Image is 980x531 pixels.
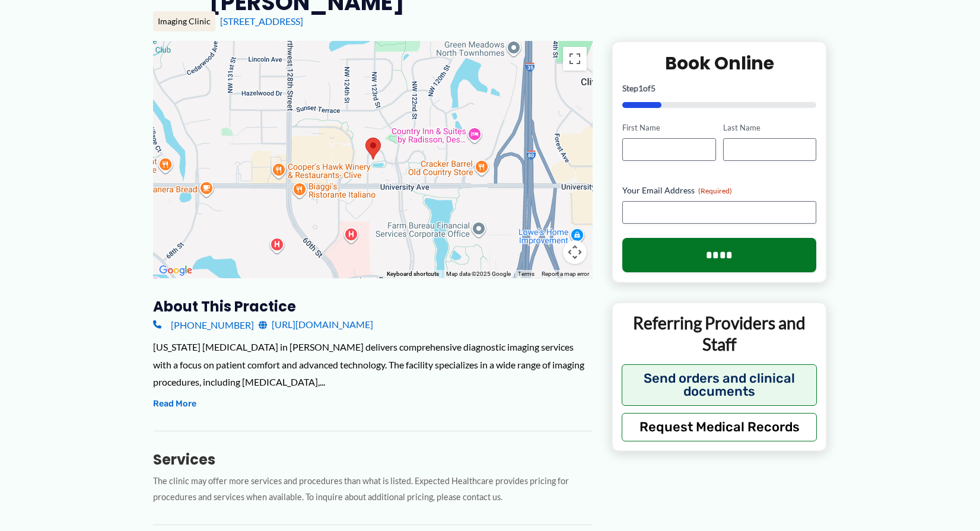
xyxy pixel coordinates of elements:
button: Request Medical Records [622,413,817,441]
h2: Book Online [622,52,816,75]
span: 5 [651,83,656,93]
h3: Services [153,450,593,469]
button: Read More [153,397,196,411]
button: Send orders and clinical documents [622,364,817,406]
label: Your Email Address [622,185,816,196]
button: Keyboard shortcuts [387,270,439,278]
p: The clinic may offer more services and procedures than what is listed. Expected Healthcare provid... [153,473,593,505]
div: Imaging Clinic [153,11,215,31]
button: Map camera controls [563,240,587,264]
a: [STREET_ADDRESS] [220,15,303,27]
a: [URL][DOMAIN_NAME] [259,316,373,333]
p: Referring Providers and Staff [622,312,817,355]
a: Report a map error [542,271,589,277]
a: Open this area in Google Maps (opens a new window) [156,263,195,278]
p: Step of [622,84,816,93]
label: First Name [622,122,715,133]
label: Last Name [723,122,816,133]
span: (Required) [698,186,732,195]
button: Toggle fullscreen view [563,47,587,71]
a: [PHONE_NUMBER] [153,316,254,333]
img: Google [156,263,195,278]
a: Terms (opens in new tab) [518,271,534,277]
span: Map data ©2025 Google [446,271,511,277]
h3: About this practice [153,297,593,316]
span: 1 [638,83,643,93]
div: [US_STATE] [MEDICAL_DATA] in [PERSON_NAME] delivers comprehensive diagnostic imaging services wit... [153,338,593,391]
